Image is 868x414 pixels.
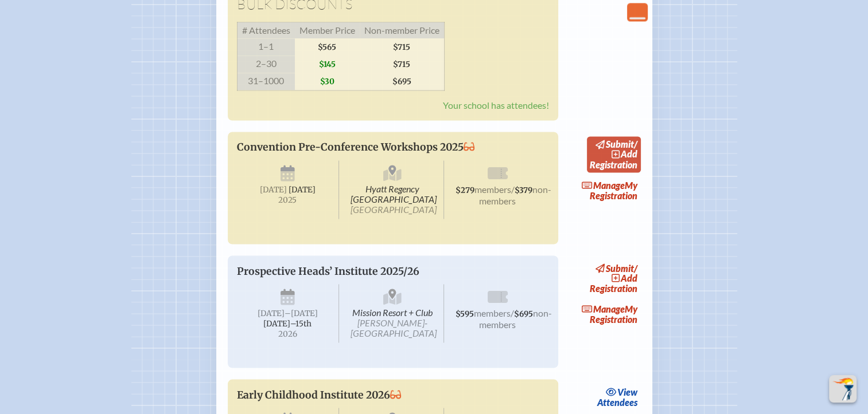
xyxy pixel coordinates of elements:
[237,73,295,90] span: 31–1000
[606,262,634,273] span: submit
[246,329,330,338] span: 2026
[237,22,295,38] span: # Attendees
[360,73,445,90] span: $695
[260,184,287,194] span: [DATE]
[285,308,318,318] span: –[DATE]
[479,183,551,206] span: non-members
[515,185,532,195] span: $379
[621,148,637,159] span: add
[341,160,444,219] span: Hyatt Regency [GEOGRAPHIC_DATA]
[351,317,437,338] span: [PERSON_NAME]-[GEOGRAPHIC_DATA]
[606,139,634,149] span: submit
[587,136,641,172] a: submit/addRegistration
[634,139,637,149] span: /
[474,307,511,318] span: members
[474,183,511,194] span: members
[587,260,641,296] a: submit/addRegistration
[479,307,552,329] span: non-members
[567,177,641,203] a: ManageMy Registration
[514,309,533,318] span: $695
[582,179,625,190] span: Manage
[237,56,295,73] span: 2–30
[295,73,360,90] span: $30
[263,318,312,328] span: [DATE]–⁠15th
[289,184,316,194] span: [DATE]
[360,38,445,56] span: $715
[341,284,444,343] span: Mission Resort + Club
[237,38,295,56] span: 1–1
[295,22,360,38] span: Member Price
[511,183,515,194] span: /
[634,262,637,273] span: /
[831,377,854,400] img: To the top
[829,375,857,403] button: Scroll Top
[443,100,549,111] span: Your school has attendees!
[567,301,641,327] a: ManageMy Registration
[237,265,526,277] p: Prospective Heads’ Institute 2025/26
[456,309,474,318] span: $595
[617,386,637,397] span: view
[237,388,526,401] p: Early Childhood Institute 2026
[456,185,474,195] span: $279
[360,22,445,38] span: Non-member Price
[621,272,637,283] span: add
[594,384,641,410] a: viewAttendees
[582,303,625,314] span: Manage
[351,203,437,214] span: [GEOGRAPHIC_DATA]
[295,38,360,56] span: $565
[511,307,514,318] span: /
[237,141,526,153] p: Convention Pre-Conference Workshops 2025
[258,308,285,318] span: [DATE]
[295,56,360,73] span: $145
[246,195,330,204] span: 2025
[360,56,445,73] span: $715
